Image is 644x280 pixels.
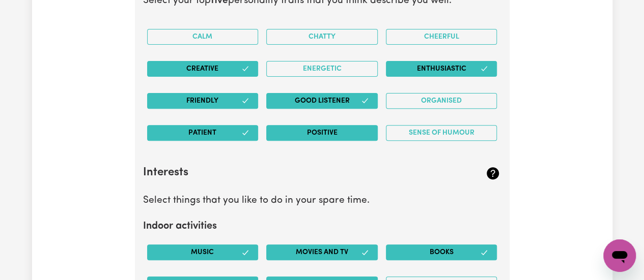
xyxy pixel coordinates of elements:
button: Cheerful [386,29,497,45]
button: Patient [147,125,259,141]
button: Sense of Humour [386,125,497,141]
button: Enthusiastic [386,61,497,77]
p: Select things that you like to do in your spare time. [143,194,501,208]
button: Creative [147,61,259,77]
button: Calm [147,29,259,45]
button: Chatty [266,29,378,45]
button: Organised [386,93,497,109]
h2: Indoor activities [143,220,501,232]
button: Books [386,244,497,260]
button: Movies and TV [266,244,378,260]
button: Positive [266,125,378,141]
button: Energetic [266,61,378,77]
button: Music [147,244,259,260]
h2: Interests [143,166,442,180]
iframe: Button to launch messaging window [603,239,636,272]
button: Friendly [147,93,259,109]
button: Good Listener [266,93,378,109]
